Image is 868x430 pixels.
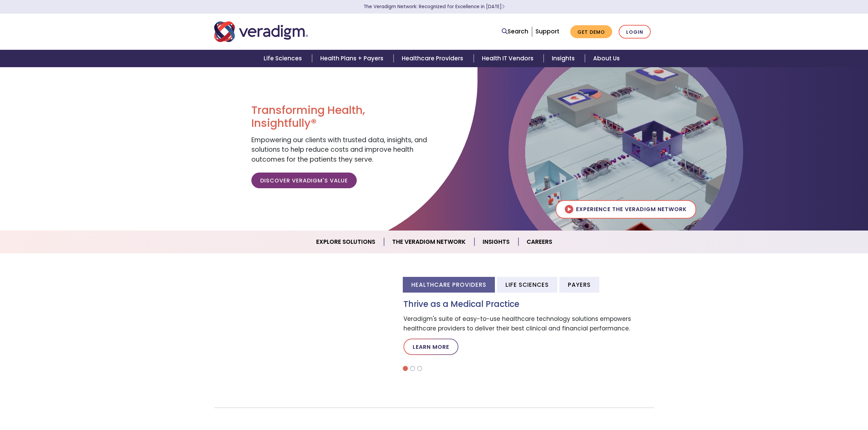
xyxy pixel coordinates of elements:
[502,3,505,10] span: Learn More
[251,173,357,188] a: Discover Veradigm's Value
[312,50,394,67] a: Health Plans + Payers
[403,299,654,309] h3: Thrive as a Medical Practice
[308,233,384,251] a: Explore Solutions
[394,50,473,67] a: Healthcare Providers
[403,277,495,292] li: Healthcare Providers
[544,50,585,67] a: Insights
[619,25,651,39] a: Login
[535,27,559,35] a: Support
[559,277,599,292] li: Payers
[214,20,308,43] img: Veradigm logo
[384,233,474,251] a: The Veradigm Network
[403,314,654,333] p: Veradigm's suite of easy-to-use healthcare technology solutions empowers healthcare providers to ...
[502,27,528,36] a: Search
[251,104,429,130] h1: Transforming Health, Insightfully®
[585,50,628,67] a: About Us
[570,25,612,39] a: Get Demo
[474,50,544,67] a: Health IT Vendors
[364,3,505,10] a: The Veradigm Network: Recognized for Excellence in [DATE]Learn More
[497,277,557,292] li: Life Sciences
[251,135,427,164] span: Empowering our clients with trusted data, insights, and solutions to help reduce costs and improv...
[518,233,560,251] a: Careers
[403,339,458,355] a: Learn More
[474,233,518,251] a: Insights
[255,50,312,67] a: Life Sciences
